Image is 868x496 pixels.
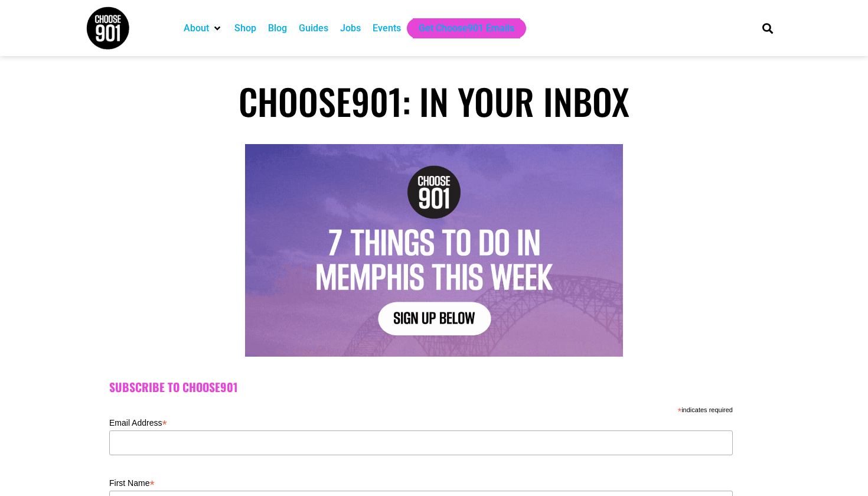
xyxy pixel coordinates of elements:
a: Get Choose901 Emails [419,21,514,35]
a: Jobs [340,21,361,35]
nav: Main nav [178,18,742,38]
label: Email Address [109,415,733,429]
a: Blog [268,21,287,35]
div: indicates required [109,403,733,415]
a: Guides [299,21,328,35]
h2: Subscribe to Choose901 [109,380,759,394]
img: Text graphic with "Choose 901" logo. Reads: "7 Things to Do in Memphis This Week. Sign Up Below."... [245,144,623,357]
a: Events [373,21,401,35]
h1: Choose901: In Your Inbox [86,80,782,122]
a: Shop [234,21,256,35]
label: First Name [109,475,733,489]
div: About [178,18,229,38]
a: About [184,21,209,35]
div: Search [758,18,778,38]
